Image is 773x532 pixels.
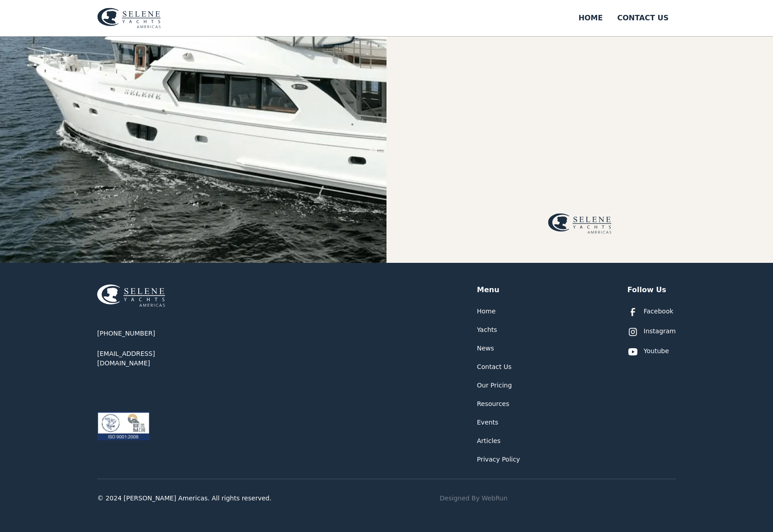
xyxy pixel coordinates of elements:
[627,285,666,295] div: Follow Us
[477,285,500,295] div: Menu
[477,399,509,409] a: Resources
[627,307,674,317] a: Facebook
[440,494,508,503] a: Designed By WebRun
[548,213,612,234] img: logo
[644,307,674,316] div: Facebook
[617,13,669,23] div: Contact US
[97,349,206,368] a: [EMAIL_ADDRESS][DOMAIN_NAME]
[627,346,669,357] a: Youtube
[97,411,150,440] img: ISO 9001:2008 certification logos for ABS Quality Evaluations and RvA Management Systems.
[477,436,500,446] a: Articles
[97,494,272,503] div: © 2024 [PERSON_NAME] Americas. All rights reserved.
[627,327,676,337] a: Instagram
[477,418,498,427] a: Events
[644,346,669,356] div: Youtube
[97,8,161,28] img: logo
[477,455,520,464] a: Privacy Policy
[644,327,676,336] div: Instagram
[477,381,512,390] a: Our Pricing
[477,307,495,316] a: Home
[477,325,497,335] a: Yachts
[579,13,603,23] div: Home
[477,362,511,372] a: Contact Us
[477,344,494,353] a: News
[97,329,155,338] a: [PHONE_NUMBER]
